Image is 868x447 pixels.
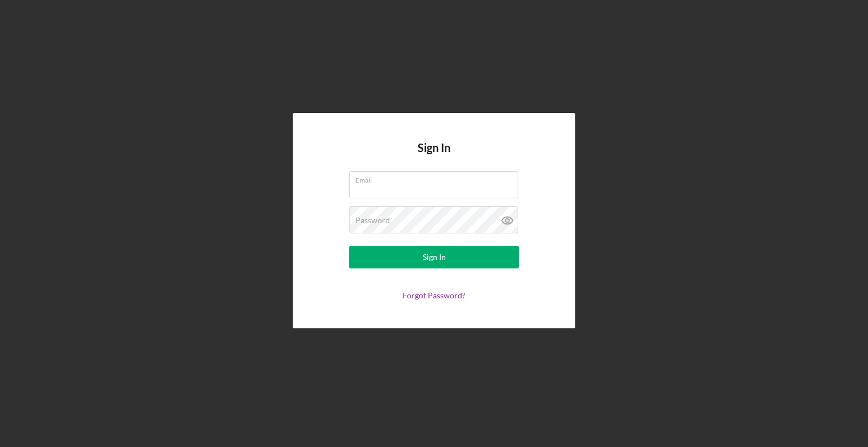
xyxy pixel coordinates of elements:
a: Forgot Password? [402,290,466,300]
div: Sign In [423,246,446,268]
label: Password [355,216,390,225]
button: Sign In [349,246,519,268]
h4: Sign In [418,141,450,171]
label: Email [355,172,518,184]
